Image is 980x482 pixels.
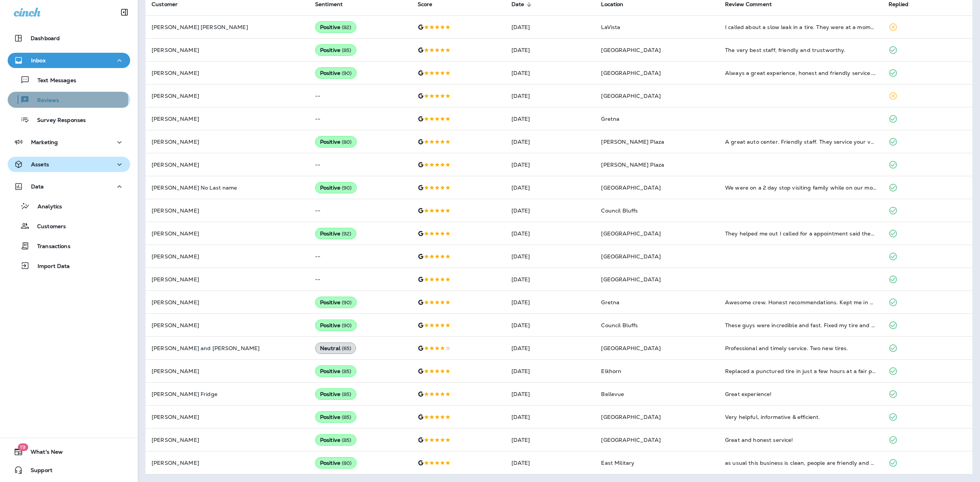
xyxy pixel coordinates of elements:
[505,337,595,360] td: [DATE]
[152,47,303,53] p: [PERSON_NAME]
[315,411,356,423] div: Positive
[23,449,63,458] span: What's New
[725,230,876,237] div: They helped me out I called for a appointment said they where out a week, and when I drove up the...
[505,268,595,291] td: [DATE]
[601,414,660,420] span: [GEOGRAPHIC_DATA]
[309,199,412,222] td: --
[8,53,130,68] button: Inbox
[31,35,60,41] p: Dashboard
[152,299,303,305] p: [PERSON_NAME]
[505,153,595,176] td: [DATE]
[152,414,303,420] p: [PERSON_NAME]
[8,463,130,478] button: Support
[152,368,303,374] p: [PERSON_NAME]
[725,413,876,421] div: Very helpful, informative & efficient.
[8,444,130,459] button: 19What's New
[152,93,303,99] p: [PERSON_NAME]
[342,437,351,443] span: ( 85 )
[725,299,876,306] div: Awesome crew. Honest recommendations. Kept me in budget. Fast. Efficient. Friendly.
[601,459,634,466] span: East Military
[114,5,135,20] button: Collapse Sidebar
[315,44,356,56] div: Positive
[725,459,876,467] div: as usual this business is clean, people are friendly and very professional, yes, i'll go back.
[30,263,70,270] p: Import Data
[315,297,357,308] div: Positive
[315,1,343,8] span: Sentiment
[152,24,303,30] p: [PERSON_NAME] [PERSON_NAME]
[725,184,876,192] div: We were on a 2 day stop visiting family while on our move across country. We started having issue...
[8,258,130,274] button: Import Data
[889,1,918,8] span: Replied
[315,388,356,400] div: Positive
[18,443,28,451] span: 19
[309,84,412,107] td: --
[152,70,303,76] p: [PERSON_NAME]
[8,112,130,128] button: Survey Responses
[725,390,876,398] div: Great experience!
[152,253,303,260] p: [PERSON_NAME]
[889,1,908,8] span: Replied
[505,428,595,451] td: [DATE]
[505,39,595,62] td: [DATE]
[505,130,595,153] td: [DATE]
[418,1,443,8] span: Score
[342,368,351,375] span: ( 85 )
[601,207,638,214] span: Council Bluffs
[8,135,130,150] button: Marketing
[152,345,303,351] p: [PERSON_NAME] and [PERSON_NAME]
[29,97,59,104] p: Reviews
[725,23,876,31] div: I called about a slow leak in a tire. They were at a moment in the day they could get me in right...
[505,84,595,107] td: [DATE]
[505,291,595,314] td: [DATE]
[601,1,623,8] span: Location
[8,31,130,46] button: Dashboard
[29,223,66,230] p: Customers
[505,314,595,337] td: [DATE]
[601,1,633,8] span: Location
[601,93,660,99] span: [GEOGRAPHIC_DATA]
[601,230,660,237] span: [GEOGRAPHIC_DATA]
[152,230,303,237] p: [PERSON_NAME]
[342,24,351,31] span: ( 82 )
[342,47,351,54] span: ( 85 )
[342,391,351,398] span: ( 85 )
[601,322,638,329] span: Council Bluffs
[23,467,52,476] span: Support
[725,69,876,77] div: Always a great experience, honest and friendly service. Orlando and crew do great work with affor...
[315,342,356,354] div: Neutral
[315,457,357,469] div: Positive
[315,228,356,239] div: Positive
[725,1,782,8] span: Review Comment
[601,253,660,260] span: [GEOGRAPHIC_DATA]
[152,1,178,8] span: Customer
[505,245,595,268] td: [DATE]
[315,67,357,79] div: Positive
[30,77,76,84] p: Text Messages
[505,406,595,428] td: [DATE]
[601,437,660,443] span: [GEOGRAPHIC_DATA]
[342,322,352,329] span: ( 90 )
[8,92,130,108] button: Reviews
[8,179,130,194] button: Data
[309,153,412,176] td: --
[152,208,303,214] p: [PERSON_NAME]
[725,138,876,146] div: A great auto center. Friendly staff. They service your vehicle with care and professionalism.
[152,162,303,168] p: [PERSON_NAME]
[601,24,620,31] span: LaVista
[342,345,351,352] span: ( 65 )
[601,70,660,76] span: [GEOGRAPHIC_DATA]
[30,203,62,211] p: Analytics
[601,161,664,168] span: [PERSON_NAME] Plaza
[505,360,595,383] td: [DATE]
[8,157,130,172] button: Assets
[152,276,303,282] p: [PERSON_NAME]
[505,62,595,84] td: [DATE]
[309,268,412,291] td: --
[152,460,303,466] p: [PERSON_NAME]
[31,161,49,167] p: Assets
[601,115,619,122] span: Gretna
[152,185,303,191] p: [PERSON_NAME] No Last name
[418,1,433,8] span: Score
[31,57,46,63] p: Inbox
[505,176,595,199] td: [DATE]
